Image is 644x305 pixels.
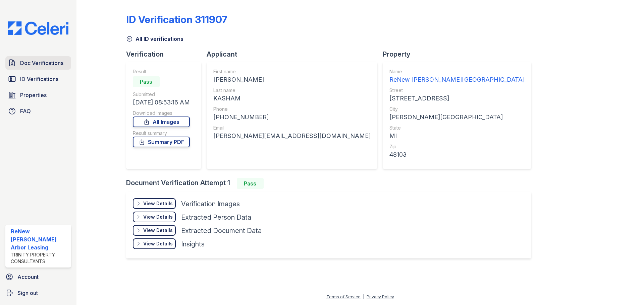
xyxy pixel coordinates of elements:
div: View Details [143,200,173,207]
div: [PHONE_NUMBER] [213,112,371,122]
div: [PERSON_NAME][GEOGRAPHIC_DATA] [389,112,525,122]
div: [DATE] 08:53:16 AM [133,98,190,107]
div: Last name [213,87,371,94]
a: All ID verifications [126,35,183,43]
span: Properties [20,91,47,99]
span: Account [17,273,39,281]
img: CE_Logo_Blue-a8612792a0a2168367f1c8372b55b34899dd931a85d93a1a3d3e32e68fde9ad4.png [3,21,74,35]
a: All Images [133,117,190,127]
span: ID Verifications [20,75,58,83]
div: ReNew [PERSON_NAME] Arbor Leasing [11,227,68,251]
div: Zip [389,143,525,150]
span: Sign out [17,289,38,297]
a: Sign out [3,286,74,300]
span: FAQ [20,107,31,115]
div: KASHAM [213,94,371,103]
a: ID Verifications [5,72,71,86]
div: Download Images [133,110,190,117]
a: Doc Verifications [5,56,71,70]
div: Verification Images [181,199,240,209]
div: [STREET_ADDRESS] [389,94,525,103]
div: | [363,294,364,299]
div: Name [389,68,525,75]
div: Verification [126,50,207,59]
a: Name ReNew [PERSON_NAME][GEOGRAPHIC_DATA] [389,68,525,84]
div: 48103 [389,150,525,159]
div: Email [213,125,371,131]
a: Properties [5,88,71,102]
div: View Details [143,240,173,247]
div: ID Verification 311907 [126,13,227,25]
div: [PERSON_NAME][EMAIL_ADDRESS][DOMAIN_NAME] [213,131,371,141]
div: Pass [237,178,264,189]
div: Extracted Document Data [181,226,262,235]
div: ReNew [PERSON_NAME][GEOGRAPHIC_DATA] [389,75,525,84]
a: Account [3,270,74,284]
a: Summary PDF [133,137,190,147]
div: Phone [213,106,371,112]
iframe: chat widget [616,278,637,298]
div: Applicant [207,50,383,59]
a: Privacy Policy [367,294,394,299]
div: City [389,106,525,112]
div: [PERSON_NAME] [213,75,371,84]
span: Doc Verifications [20,59,63,67]
div: Insights [181,239,205,249]
div: Pass [133,76,160,87]
div: State [389,125,525,131]
div: Street [389,87,525,94]
div: Result [133,68,190,75]
div: Extracted Person Data [181,213,251,222]
div: Trinity Property Consultants [11,251,68,265]
div: Result summary [133,130,190,137]
a: Terms of Service [326,294,361,299]
div: Document Verification Attempt 1 [126,178,537,189]
div: Submitted [133,91,190,98]
div: View Details [143,214,173,220]
div: MI [389,131,525,141]
div: View Details [143,227,173,234]
div: First name [213,68,371,75]
a: FAQ [5,104,71,118]
div: Property [383,50,537,59]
